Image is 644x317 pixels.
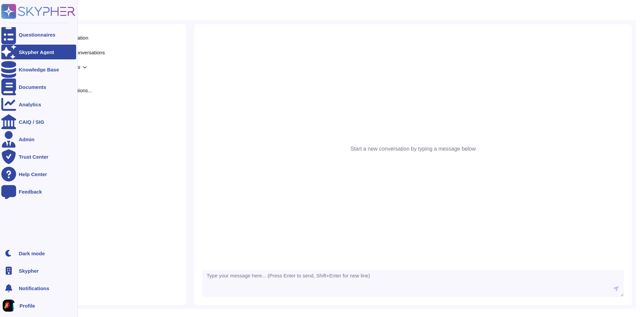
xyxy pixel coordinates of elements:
[19,154,48,159] div: Trust Center
[19,286,49,291] span: Notifications
[19,67,59,72] div: Knowledge Base
[19,303,35,308] span: Profile
[1,298,19,313] button: user
[1,132,76,147] a: Admin
[1,80,76,94] a: Documents
[1,149,76,164] a: Trust Center
[1,45,76,59] a: Skypher Agent
[19,172,47,177] div: Help Center
[19,119,44,124] div: CAIQ / SIG
[38,32,178,43] span: New conversation
[19,137,35,142] div: Admin
[3,300,15,312] img: user
[19,251,45,256] div: Dark mode
[1,97,76,112] a: Analytics
[1,184,76,199] a: Feedback
[1,167,76,181] a: Help Center
[1,27,76,42] a: Questionnaires
[38,88,178,93] div: Loading conversations...
[1,62,76,77] a: Knowledge Base
[38,47,178,58] span: Search old conversations
[19,32,55,37] div: Questionnaires
[1,114,76,129] a: CAIQ / SIG
[38,80,178,85] div: Conversations
[19,189,42,194] div: Feedback
[19,102,41,107] div: Analytics
[19,50,54,55] div: Skypher Agent
[38,62,178,72] span: Advanced options
[202,32,624,266] div: Start a new conversation by typing a message below
[19,85,46,90] div: Documents
[19,268,39,273] span: Skypher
